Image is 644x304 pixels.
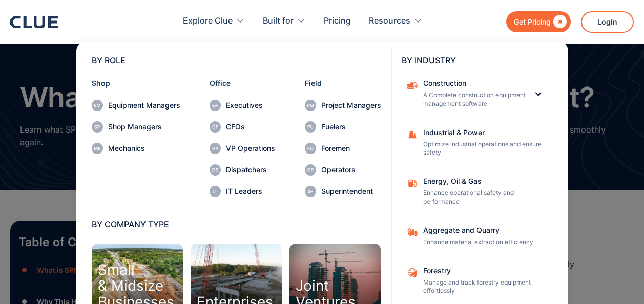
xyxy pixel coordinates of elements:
[321,102,381,109] div: Project Managers
[423,140,546,158] p: Optimize industrial operations and ensure safety
[183,5,233,37] div: Explore Clue
[226,145,275,152] div: VP Operations
[551,15,567,28] div: 
[210,186,275,197] a: IT Leaders
[321,123,381,131] div: Fuelers
[108,102,180,109] div: Equipment Managers
[210,143,275,154] a: VP Operations
[210,80,275,87] div: Office
[506,11,571,32] a: Get Pricing
[407,227,418,238] img: Aggregate and Quarry
[402,75,553,114] div: ConstructionConstructionA Complete construction equipment management software
[108,123,180,131] div: Shop Managers
[92,143,180,154] a: Mechanics
[321,145,381,152] div: Foremen
[369,5,410,37] div: Resources
[423,278,546,296] p: Manage and track forestry equipment effortlessly
[407,178,418,189] img: fleet fuel icon
[423,227,546,234] div: Aggregate and Quarry
[305,186,381,197] a: Superintendent
[210,121,275,133] a: CFOs
[10,38,634,304] nav: Built for
[263,5,306,37] div: Built for
[183,5,245,37] div: Explore Clue
[423,267,546,274] div: Forestry
[402,262,553,301] a: ForestryManage and track forestry equipment effortlessly
[402,124,553,163] a: Industrial & PowerOptimize industrial operations and ensure safety
[305,121,381,133] a: Fuelers
[210,164,275,176] a: Dispatchers
[92,121,180,133] a: Shop Managers
[263,5,294,37] div: Built for
[108,145,180,152] div: Mechanics
[226,102,275,109] div: Executives
[226,166,275,173] div: Dispatchers
[92,100,180,111] a: Equipment Managers
[226,188,275,195] div: IT Leaders
[581,11,634,33] a: Login
[92,56,381,64] div: BY ROLE
[402,56,553,64] div: BY INDUSTRY
[321,166,381,173] div: Operators
[423,189,546,206] p: Enhance operational safety and performance
[321,188,381,195] div: Superintendent
[402,75,532,114] a: ConstructionA Complete construction equipment management software
[423,178,546,185] div: Energy, Oil & Gas
[92,80,180,87] div: Shop
[423,91,526,108] p: A Complete construction equipment management software
[402,172,553,211] a: Energy, Oil & GasEnhance operational safety and performance
[226,123,275,131] div: CFOs
[423,129,546,136] div: Industrial & Power
[514,15,551,28] div: Get Pricing
[305,143,381,154] a: Foremen
[423,80,526,87] div: Construction
[305,100,381,111] a: Project Managers
[402,222,553,252] a: Aggregate and QuarryEnhance material extraction efficiency
[407,129,418,140] img: Construction cone icon
[369,5,423,37] div: Resources
[305,80,381,87] div: Field
[423,238,546,247] p: Enhance material extraction efficiency
[305,164,381,176] a: Operators
[324,5,351,37] a: Pricing
[210,100,275,111] a: Executives
[92,220,381,228] div: BY COMPANY TYPE
[407,80,418,91] img: Construction
[407,267,418,278] img: Aggregate and Quarry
